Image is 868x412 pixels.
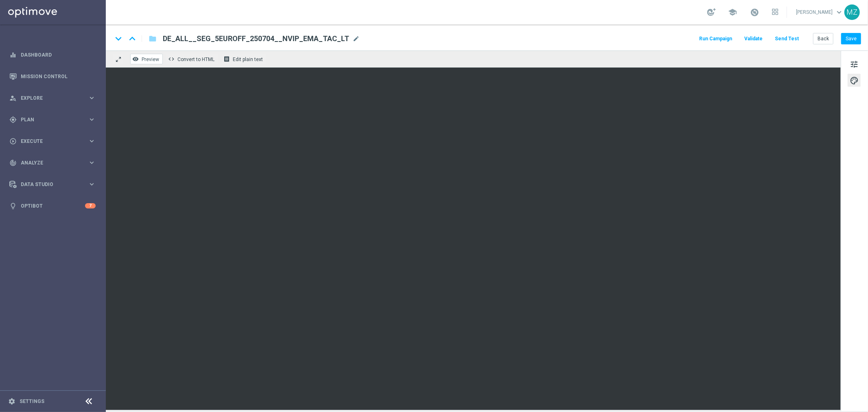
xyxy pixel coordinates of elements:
div: Dashboard [9,44,96,66]
div: Analyze [9,159,88,167]
div: Explore [9,94,88,102]
a: Dashboard [21,44,96,66]
span: Explore [21,96,88,101]
div: Data Studio [9,181,88,188]
i: keyboard_arrow_right [88,94,96,102]
span: Plan [21,117,88,122]
button: Save [841,33,861,44]
span: Convert to HTML [177,57,214,62]
span: Edit plain text [233,57,263,62]
span: tune [850,59,859,70]
i: person_search [9,94,17,102]
i: keyboard_arrow_right [88,137,96,145]
button: lightbulb Optibot 7 [9,203,96,209]
button: Run Campaign [698,33,733,44]
button: tune [848,57,861,70]
i: equalizer [9,51,17,59]
a: Mission Control [21,66,96,87]
span: Data Studio [21,182,88,187]
i: lightbulb [9,202,17,210]
span: palette [850,75,859,86]
button: equalizer Dashboard [9,52,96,58]
i: keyboard_arrow_right [88,159,96,167]
button: code Convert to HTML [166,54,218,64]
a: Optibot [21,195,85,217]
i: folder [149,34,157,44]
button: Back [813,33,833,44]
span: DE_ALL__SEG_5EUROFF_250704__NVIP_EMA_TAC_LT [163,34,349,44]
span: Preview [142,57,159,62]
div: Execute [9,138,88,145]
span: code [168,56,175,62]
i: play_circle_outline [9,138,17,145]
span: keyboard_arrow_down [835,8,844,17]
span: Execute [21,139,88,144]
button: person_search Explore keyboard_arrow_right [9,95,96,101]
button: remove_red_eye Preview [130,54,163,64]
span: mode_edit [352,35,360,42]
button: folder [148,32,157,45]
i: keyboard_arrow_right [88,180,96,188]
i: track_changes [9,159,17,167]
i: settings [8,398,15,405]
i: remove_red_eye [132,56,139,62]
i: gps_fixed [9,116,17,123]
button: play_circle_outline Execute keyboard_arrow_right [9,138,96,145]
button: Mission Control [9,73,96,80]
button: gps_fixed Plan keyboard_arrow_right [9,116,96,123]
button: track_changes Analyze keyboard_arrow_right [9,160,96,166]
div: Mission Control [9,66,96,87]
span: Analyze [21,160,88,165]
a: Settings [20,399,44,404]
a: [PERSON_NAME]keyboard_arrow_down [795,6,844,18]
button: Data Studio keyboard_arrow_right [9,181,96,188]
button: palette [848,74,861,87]
div: 7 [85,203,96,208]
div: Optibot [9,195,96,217]
button: receipt Edit plain text [221,54,267,64]
button: Send Test [774,33,800,44]
div: MZ [844,4,860,20]
i: keyboard_arrow_up [126,33,138,45]
i: keyboard_arrow_down [112,33,125,45]
span: school [728,8,737,17]
span: Validate [744,36,763,42]
i: receipt [223,56,230,62]
button: Validate [743,33,764,44]
i: keyboard_arrow_right [88,116,96,123]
div: Plan [9,116,88,123]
